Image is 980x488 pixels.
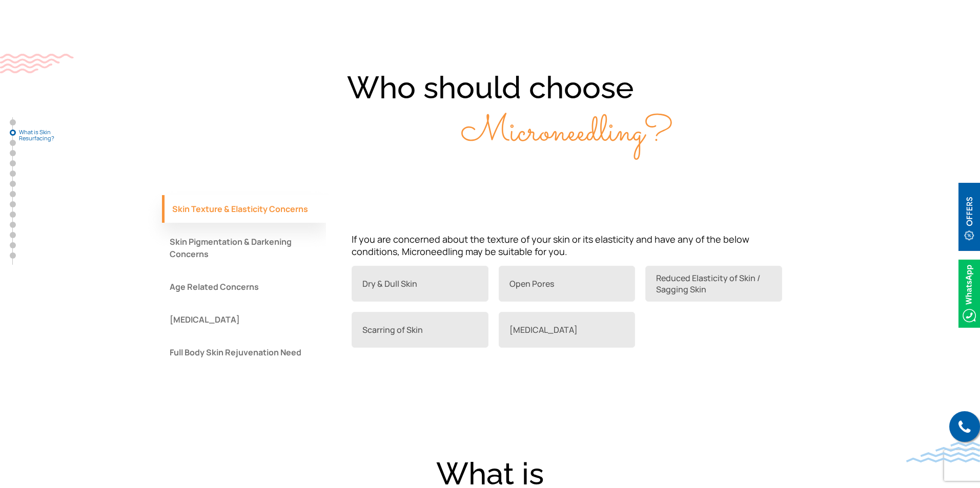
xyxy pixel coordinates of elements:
button: Age Related Concerns [162,273,326,301]
a: Open Pores [499,266,636,302]
a: [MEDICAL_DATA] [499,312,636,348]
span: What is Skin Resurfacing? [19,129,70,141]
span: If you are concerned about the texture of your skin or its elasticity and have any of the below c... [352,233,749,258]
a: Whatsappicon [958,287,980,298]
button: Skin Texture & Elasticity Concerns [162,195,326,223]
a: Reduced Elasticity of Skin / Sagging Skin [645,266,782,302]
span: Microneedling? [307,106,673,160]
button: Full Body Skin Rejuvenation Need [162,338,326,366]
img: offerBt [958,183,980,251]
a: Dry & Dull Skin [352,266,488,302]
a: Scarring of Skin [352,312,488,348]
img: bluewave [906,442,980,462]
img: Whatsappicon [958,260,980,328]
button: Skin Pigmentation & Darkening Concerns [162,228,326,268]
a: What is Skin Resurfacing? [10,130,16,136]
div: Who should choose [162,67,818,154]
button: [MEDICAL_DATA] [162,306,326,333]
